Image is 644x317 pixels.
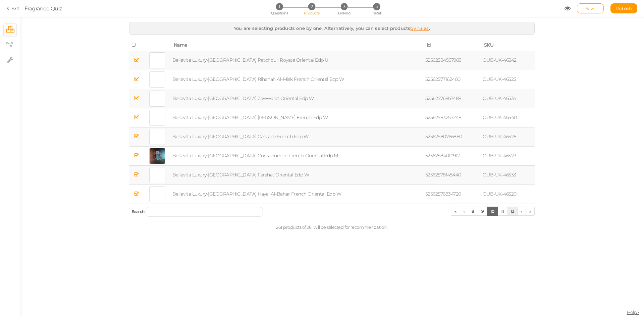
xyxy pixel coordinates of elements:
span: Install [372,11,381,15]
li: 3 Linking [329,3,360,10]
tr: Bellavita Luxury-[GEOGRAPHIC_DATA] Cascade French Edp W 52562580766880 OUB-UK-46528 [129,127,535,146]
td: 52562576834720 [424,184,481,204]
span: 3 [341,3,348,10]
a: Exit [7,5,19,12]
a: 9 [478,207,487,216]
span: 4 [373,3,380,10]
tr: Bellavita Luxury-[GEOGRAPHIC_DATA] Patchouli Royate Oriental Edp U 52562584567968 OUB-UK-46542 [129,51,535,70]
a: « [451,207,460,216]
li: 2 Products [296,3,327,10]
span: Help? [627,309,640,315]
span: Id [427,42,431,48]
span: 1 [276,3,283,10]
a: › [517,207,526,216]
a: 12 [507,207,518,216]
tr: Bellavita Luxury-[GEOGRAPHIC_DATA] Rihanah Al-Misk French Oriental Edp W 52562577162400 OUB-UK-46525 [129,70,535,89]
td: Bellavita Luxury-[GEOGRAPHIC_DATA] Rihanah Al-Misk French Oriental Edp W [171,70,424,89]
td: Bellavita Luxury-[GEOGRAPHIC_DATA] Zawwarat Oriental Edp W [171,89,424,108]
td: OUB-UK-46529 [481,146,535,165]
a: by rules [410,25,429,31]
td: OUB-UK-46525 [481,70,535,89]
tr: Bellavita Luxury-[GEOGRAPHIC_DATA] Hayal Al-Bahar French Oriental Edp W 52562576834720 OUB-UK-46520 [129,184,535,204]
tr: Bellavita Luxury-[GEOGRAPHIC_DATA] Zawwarat Oriental Edp W 52562576867488 OUB-UK-46534 [129,89,535,108]
div: Save [577,3,604,13]
td: 52562577162400 [424,70,481,89]
td: Bellavita Luxury-[GEOGRAPHIC_DATA] [PERSON_NAME] French Edp W [171,108,424,127]
td: OUB-UK-46540 [481,108,535,127]
td: OUB-UK-46533 [481,165,535,184]
td: OUB-UK-46534 [481,89,535,108]
div: Fragrance Quiz [24,4,62,12]
span: Linking [338,11,350,15]
a: » [526,207,535,216]
span: You are selecting products one by one. Alternatively, you can select products [234,25,410,31]
span: 261 products of 261 will be selected for recommendation. [276,224,387,230]
tr: Bellavita Luxury-[GEOGRAPHIC_DATA] [PERSON_NAME] French Edp W 52562583257248 OUB-UK-46540 [129,108,535,127]
td: Bellavita Luxury-[GEOGRAPHIC_DATA] Patchouli Royate Oriental Edp U [171,51,424,70]
td: Bellavita Luxury-[GEOGRAPHIC_DATA] Consequence French Oriental Edp M [171,146,424,165]
td: 52562584010912 [424,146,481,165]
td: OUB-UK-46520 [481,184,535,204]
span: Questions [271,11,288,15]
a: 11 [497,207,507,216]
td: OUB-UK-46528 [481,127,535,146]
a: ‹ [460,207,469,216]
tr: Bellavita Luxury-[GEOGRAPHIC_DATA] Consequence French Oriental Edp M 52562584010912 OUB-UK-46529 [129,146,535,165]
td: 52562578145440 [424,165,481,184]
li: 1 Questions [264,3,295,10]
span: Save [586,6,595,11]
td: OUB-UK-46542 [481,51,535,70]
span: 2 [308,3,315,10]
span: Search [132,209,145,214]
th: SKU [481,40,535,51]
td: 52562576867488 [424,89,481,108]
td: 52562583257248 [424,108,481,127]
td: 52562584567968 [424,51,481,70]
td: 52562580766880 [424,127,481,146]
span: Products [304,11,320,15]
td: Bellavita Luxury-[GEOGRAPHIC_DATA] Hayal Al-Bahar French Oriental Edp W [171,184,424,204]
td: Bellavita Luxury-[GEOGRAPHIC_DATA] Farahat Oriental Edp W [171,165,424,184]
span: Name [174,42,187,48]
td: Bellavita Luxury-[GEOGRAPHIC_DATA] Cascade French Edp W [171,127,424,146]
tr: Bellavita Luxury-[GEOGRAPHIC_DATA] Farahat Oriental Edp W 52562578145440 OUB-UK-46533 [129,165,535,184]
a: 8 [468,207,478,216]
span: Publish [616,6,632,11]
a: 10 [487,207,498,216]
span: . [429,25,430,31]
li: 4 Install [361,3,392,10]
